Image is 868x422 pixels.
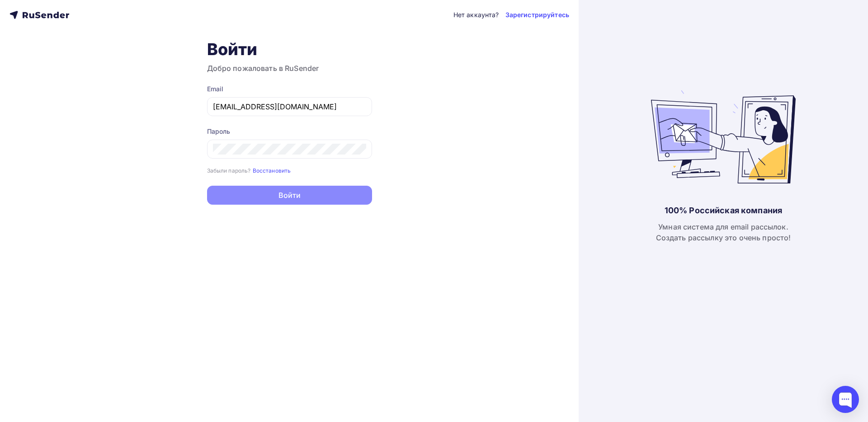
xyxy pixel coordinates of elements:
small: Забыли пароль? [207,167,251,174]
div: Умная система для email рассылок. Создать рассылку это очень просто! [656,221,791,243]
a: Зарегистрируйтесь [505,10,569,19]
input: Укажите свой email [213,101,366,112]
div: Нет аккаунта? [453,10,499,19]
button: Войти [207,186,372,205]
small: Восстановить [253,167,291,174]
h3: Добро пожаловать в RuSender [207,63,372,74]
h1: Войти [207,39,372,59]
div: Email [207,84,372,94]
a: Восстановить [253,166,291,174]
div: Пароль [207,127,372,136]
div: 100% Российская компания [665,205,782,216]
